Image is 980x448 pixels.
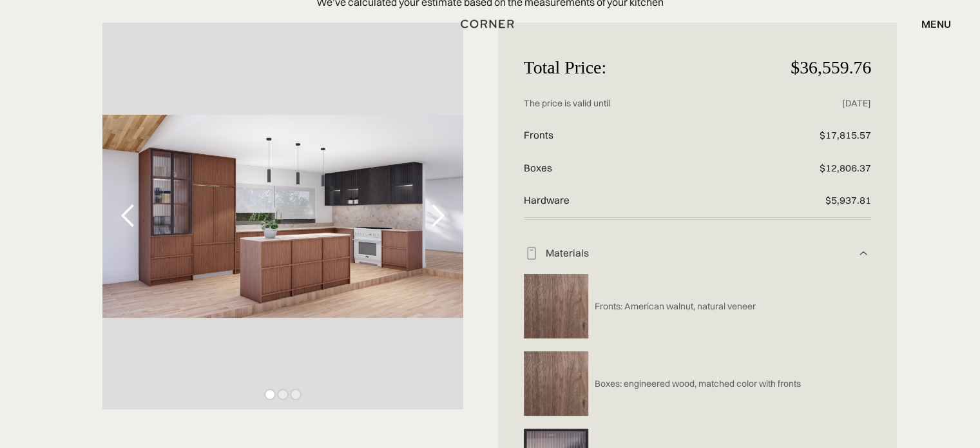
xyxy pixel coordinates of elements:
[588,300,756,313] a: Fronts: American walnut, natural veneer
[524,184,756,217] p: Hardware
[755,88,871,119] p: [DATE]
[755,48,871,88] p: $36,559.76
[921,19,951,29] div: menu
[755,184,871,217] p: $5,937.81
[908,13,951,35] div: menu
[412,23,463,409] div: next slide
[291,390,300,399] div: Show slide 3 of 3
[456,15,523,32] a: home
[524,88,756,119] p: The price is valid until
[595,378,801,390] p: Boxes: engineered wood, matched color with fronts
[588,378,801,390] a: Boxes: engineered wood, matched color with fronts
[755,152,871,185] p: $12,806.37
[595,300,756,313] p: Fronts: American walnut, natural veneer
[102,23,463,409] div: carousel
[524,119,756,152] p: Fronts
[265,390,274,399] div: Show slide 1 of 3
[102,23,463,409] div: 1 of 3
[278,390,287,399] div: Show slide 2 of 3
[524,48,756,88] p: Total Price:
[102,23,154,409] div: previous slide
[524,152,756,185] p: Boxes
[539,247,856,260] div: Materials
[755,119,871,152] p: $17,815.57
